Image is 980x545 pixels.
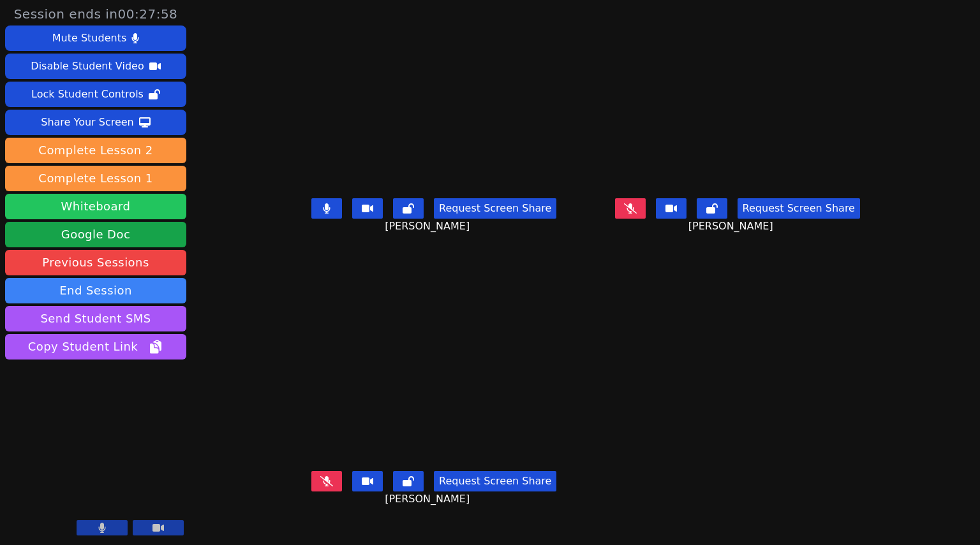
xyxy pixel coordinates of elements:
[5,334,186,360] button: Copy Student Link
[52,28,126,48] div: Mute Students
[31,56,144,76] div: Disable Student Video
[5,222,186,247] a: Google Doc
[5,278,186,303] button: End Session
[14,5,178,23] span: Session ends in
[385,219,473,234] span: [PERSON_NAME]
[28,338,163,356] span: Copy Student Link
[688,219,776,234] span: [PERSON_NAME]
[5,166,186,191] button: Complete Lesson 1
[118,6,178,22] time: 00:27:58
[5,54,186,79] button: Disable Student Video
[434,198,556,219] button: Request Screen Share
[5,306,186,331] button: Send Student SMS
[5,250,186,275] a: Previous Sessions
[5,82,186,107] button: Lock Student Controls
[5,25,186,51] button: Mute Students
[41,112,134,133] div: Share Your Screen
[5,194,186,219] button: Whiteboard
[5,138,186,163] button: Complete Lesson 2
[738,198,860,219] button: Request Screen Share
[5,110,186,135] button: Share Your Screen
[31,84,144,105] div: Lock Student Controls
[385,491,473,507] span: [PERSON_NAME]
[434,471,556,491] button: Request Screen Share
